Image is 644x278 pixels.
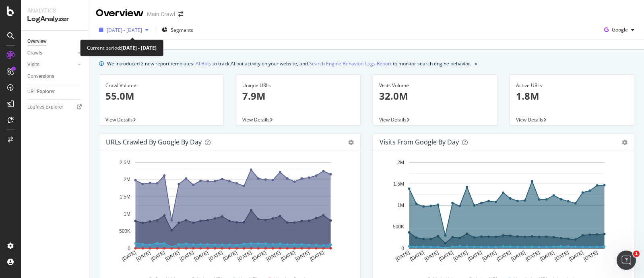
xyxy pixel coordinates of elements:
div: LogAnalyzer [27,15,83,24]
a: Visits [27,61,75,69]
div: arrow-right-arrow-left [178,11,183,17]
text: [DATE] [121,250,137,262]
p: 1.8M [516,89,628,103]
text: [DATE] [423,250,440,262]
text: [DATE] [438,250,454,262]
div: URLs Crawled by Google by day [106,138,202,146]
a: Overview [27,37,83,46]
text: [DATE] [309,250,325,262]
div: info banner [99,59,634,68]
text: [DATE] [481,250,497,262]
div: Logfiles Explorer [27,103,63,111]
span: 1 [633,251,640,257]
text: 1.5M [120,194,130,200]
span: View Details [105,116,133,123]
text: 0 [128,246,130,251]
a: URL Explorer [27,88,83,96]
span: Google [612,26,628,33]
text: [DATE] [467,250,483,262]
text: 1M [124,211,130,217]
svg: A chart. [106,157,350,269]
div: Visits Volume [379,82,491,89]
text: 500K [119,228,130,234]
text: 1M [397,203,404,208]
text: 2M [124,177,130,183]
text: [DATE] [452,250,469,262]
button: Segments [159,23,196,36]
text: [DATE] [394,250,411,262]
text: [DATE] [237,250,253,262]
p: 7.9M [242,89,354,103]
text: [DATE] [193,250,209,262]
div: gear [622,140,627,145]
text: [DATE] [525,250,541,262]
a: Logfiles Explorer [27,103,83,111]
text: [DATE] [294,250,310,262]
a: Search Engine Behavior: Logs Report [309,59,392,68]
text: 500K [393,224,404,230]
text: [DATE] [568,250,584,262]
span: View Details [516,116,543,123]
iframe: Intercom live chat [617,251,636,270]
span: [DATE] - [DATE] [107,27,142,33]
text: [DATE] [179,250,195,262]
div: Overview [96,6,144,20]
div: We introduced 2 new report templates: to track AI bot activity on your website, and to monitor se... [107,59,471,68]
p: 32.0M [379,89,491,103]
text: [DATE] [539,250,555,262]
button: Google [601,23,638,36]
span: Segments [171,27,193,33]
div: Crawl Volume [105,82,217,89]
a: Conversions [27,72,83,81]
div: Main Crawl [147,10,175,18]
div: Overview [27,37,47,46]
text: [DATE] [135,250,151,262]
text: [DATE] [208,250,224,262]
text: [DATE] [222,250,238,262]
svg: A chart. [380,157,624,269]
span: View Details [379,116,407,123]
text: [DATE] [251,250,267,262]
a: Crawls [27,49,75,57]
text: [DATE] [496,250,512,262]
text: 0 [401,246,404,251]
text: [DATE] [150,250,166,262]
div: URL Explorer [27,88,55,96]
p: 55.0M [105,89,217,103]
div: Unique URLs [242,82,354,89]
div: gear [348,140,354,145]
text: [DATE] [554,250,570,262]
text: 1.5M [393,181,404,187]
div: Conversions [27,72,54,81]
text: [DATE] [280,250,296,262]
text: 2.5M [120,160,130,165]
div: Active URLs [516,82,628,89]
div: Visits from Google by day [380,138,459,146]
text: [DATE] [409,250,425,262]
text: 2M [397,160,404,165]
b: [DATE] - [DATE] [121,44,157,51]
a: AI Bots [196,59,211,68]
button: [DATE] - [DATE] [96,23,152,36]
div: Visits [27,61,39,69]
button: close banner [473,58,479,69]
text: [DATE] [266,250,282,262]
div: Crawls [27,49,42,57]
span: View Details [242,116,270,123]
div: Analytics [27,6,83,15]
text: [DATE] [164,250,180,262]
text: [DATE] [582,250,599,262]
div: Current period: [87,43,157,52]
text: [DATE] [510,250,526,262]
